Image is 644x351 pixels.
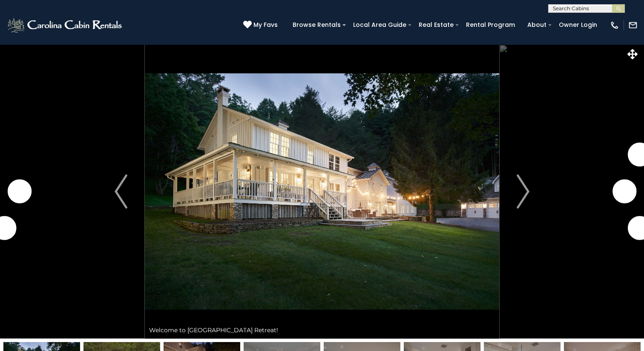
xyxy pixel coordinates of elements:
a: Rental Program [462,18,519,32]
button: Previous [97,44,145,339]
img: phone-regular-white.png [610,20,619,30]
button: Next [499,44,547,339]
div: Welcome to [GEOGRAPHIC_DATA] Retreat! [145,322,499,339]
a: Owner Login [555,18,601,32]
img: White-1-2.png [6,17,124,34]
img: mail-regular-white.png [628,20,638,30]
img: arrow [517,174,529,209]
span: My Favs [253,20,278,29]
img: arrow [115,174,127,209]
a: About [523,18,551,32]
a: Browse Rentals [288,18,345,32]
a: Local Area Guide [349,18,411,32]
a: My Favs [243,20,280,30]
a: Real Estate [414,18,458,32]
